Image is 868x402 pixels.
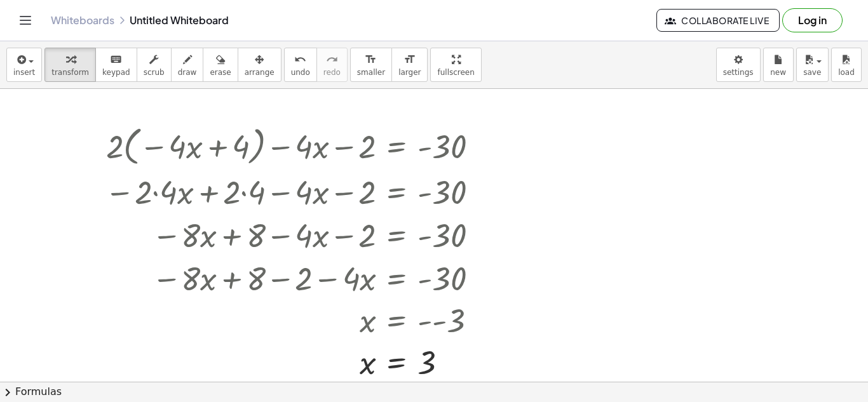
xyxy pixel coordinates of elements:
[291,68,310,77] span: undo
[782,8,843,32] button: Log in
[6,48,42,82] button: insert
[723,68,754,77] span: settings
[838,68,855,77] span: load
[398,68,421,77] span: larger
[437,68,474,77] span: fullscreen
[110,52,122,67] i: keyboard
[284,48,317,82] button: undoundo
[796,48,829,82] button: save
[357,68,385,77] span: smaller
[656,9,780,32] button: Collaborate Live
[171,48,204,82] button: draw
[51,68,89,77] span: transform
[137,48,172,82] button: scrub
[803,68,821,77] span: save
[178,68,197,77] span: draw
[203,48,238,82] button: erase
[667,15,769,26] span: Collaborate Live
[403,52,416,67] i: format_size
[430,48,481,82] button: fullscreen
[51,14,114,27] a: Whiteboards
[144,68,165,77] span: scrub
[316,48,348,82] button: redoredo
[323,68,341,77] span: redo
[44,48,96,82] button: transform
[831,48,862,82] button: load
[365,52,377,67] i: format_size
[294,52,306,67] i: undo
[210,68,231,77] span: erase
[95,48,137,82] button: keyboardkeypad
[391,48,428,82] button: format_sizelarger
[245,68,275,77] span: arrange
[13,68,35,77] span: insert
[763,48,794,82] button: new
[15,10,36,30] button: Toggle navigation
[350,48,392,82] button: format_sizesmaller
[716,48,761,82] button: settings
[326,52,338,67] i: redo
[238,48,281,82] button: arrange
[102,68,130,77] span: keypad
[770,68,786,77] span: new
